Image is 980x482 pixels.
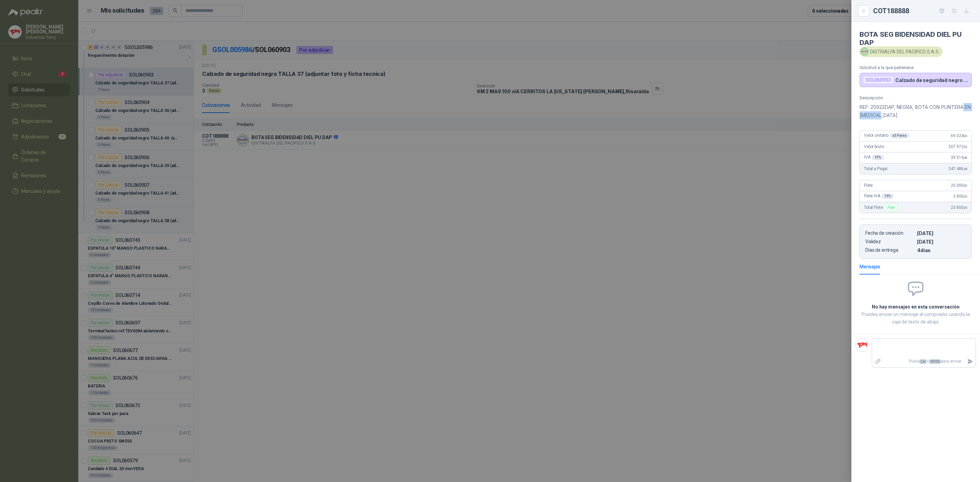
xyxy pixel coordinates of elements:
[951,133,967,138] span: 69.324
[860,65,972,70] p: Solicitud a la que pertenece
[963,195,967,198] span: ,00
[864,194,894,199] span: Flete IVA
[864,144,884,149] span: Valor bruto
[963,167,967,171] span: ,68
[860,303,972,311] h2: No hay mensajes en esta conversación
[882,194,894,199] div: 19 %
[860,30,972,47] h4: BOTA SEG BIDENSIDAD DIEL PU DAP
[929,359,941,364] span: ENTER
[865,239,914,245] p: Validez
[872,355,884,367] label: Adjuntar archivos
[963,156,967,160] span: ,68
[917,247,966,253] p: 4 dias
[963,134,967,138] span: ,00
[890,133,909,138] div: x 3 Pares
[860,47,943,57] div: DISTRIALFA DEL PACIFICO S.A.S.
[895,77,969,83] p: Calzado de seguridad negro TALLA 37 (adjuntar foto y ficha tecnica)
[963,184,967,187] span: ,00
[864,166,888,171] span: Total a Pagar
[864,133,909,138] span: Valor unitario
[963,206,967,210] span: ,00
[864,183,873,188] span: Flete
[948,144,967,149] span: 207.972
[865,230,914,236] p: Fecha de creación
[953,194,967,199] span: 3.800
[964,355,976,367] button: Enviar
[865,247,914,253] p: Días de entrega
[951,205,967,210] span: 23.800
[917,239,966,245] p: [DATE]
[951,155,967,160] span: 39.514
[884,203,897,212] div: Flex
[860,103,972,119] p: REF: 20922DAP, NEGRA, BOTA CON PUNTERA EN [MEDICAL_DATA]
[860,95,972,100] p: Descripción
[861,48,868,55] img: Company Logo
[919,359,927,364] span: Ctrl
[863,76,894,84] div: SOL060903
[856,338,869,351] img: Company Logo
[873,5,972,16] div: COT188888
[860,7,868,15] button: Close
[860,263,880,270] div: Mensajes
[864,155,884,160] span: IVA
[864,203,899,212] span: Total Flete
[948,166,967,171] span: 247.486
[860,311,972,326] p: Puedes enviar un mensaje al comprador usando la caja de texto de abajo.
[884,355,965,367] p: Pulsa + para enviar
[872,155,884,160] div: 19 %
[963,145,967,149] span: ,00
[917,230,966,236] p: [DATE]
[951,183,967,188] span: 20.000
